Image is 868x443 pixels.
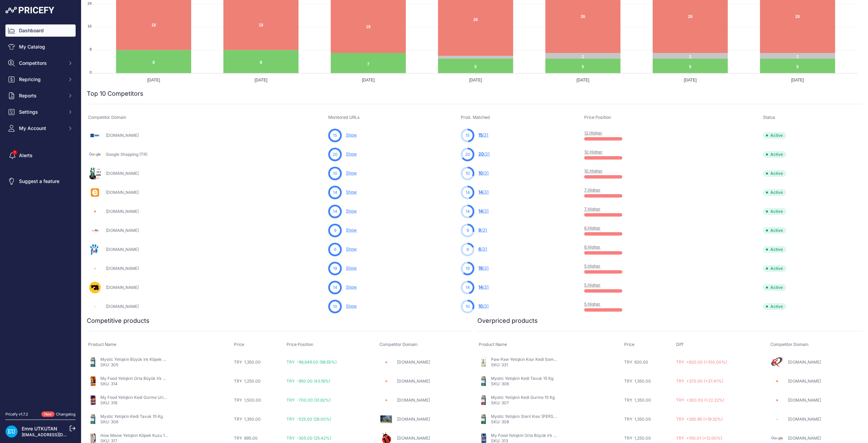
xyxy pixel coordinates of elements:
span: Active [763,265,786,272]
a: [DOMAIN_NAME] [397,359,430,365]
span: Prod. Matched [461,115,490,120]
span: 14 [478,284,483,290]
button: Repricing [5,73,76,86]
span: 10 [333,303,337,310]
a: Show [346,246,357,252]
a: My Food Yetişkin Kedi Gurme Urinary 12 Kg [100,395,183,400]
tspan: [DATE] [576,78,589,82]
span: TRY 1,350.00 [624,379,651,384]
span: Price Position [584,115,611,120]
a: 6/31 [478,246,487,252]
a: Mystic Yetişkin Kedi Tavuk 15 Kg [491,376,553,381]
button: Reports [5,90,76,102]
a: 12 Higher [584,130,602,135]
button: My Account [5,122,76,134]
span: Active [763,132,786,139]
a: Mystic Yetişkin Büyük Irk Köpek Kuzu Pirinç 15 Kg [100,357,196,362]
tspan: 8 [90,47,92,51]
span: Active [763,189,786,196]
a: 5 Higher [584,263,600,269]
tspan: 24 [87,1,92,5]
span: 9 [467,227,469,234]
span: Active [763,303,786,310]
a: Alerts [5,149,76,162]
span: 14 [466,284,470,291]
span: TRY 1,250.00 [234,379,261,384]
a: [DOMAIN_NAME] [788,417,821,422]
span: TRY 1,250.00 [624,436,651,441]
span: Product Name [479,342,507,347]
span: 15 [478,132,482,137]
a: [DOMAIN_NAME] [397,398,430,403]
span: TRY -305.00 (25.42%) [287,436,331,441]
a: Show [346,132,357,137]
a: 10/31 [478,170,489,176]
a: 14/31 [478,284,489,290]
span: TRY -700.00 (31.82%) [287,398,331,403]
span: 14 [478,189,483,195]
span: TRY 1,350.00 [234,359,261,365]
a: Mystic Yetişkin Steril Kısır [PERSON_NAME] 15 Kg [491,414,586,419]
a: Mystic Yetişkin Kedi Gurme 15 Kg [491,395,555,400]
a: [DOMAIN_NAME] [788,359,821,365]
a: Show [346,151,357,156]
h2: Competitive products [87,316,150,326]
p: SKU: 306 [100,419,163,425]
a: 15/31 [478,132,488,137]
a: Google Shopping (TR) [106,152,147,157]
span: Active [763,170,786,177]
div: Pricefy v1.7.2 [5,411,28,417]
span: TRY 820.00 [624,359,648,365]
tspan: [DATE] [362,78,375,82]
p: SKU: 331 [491,362,559,368]
a: 5 Higher [584,282,600,288]
a: 20/31 [478,151,490,156]
a: [DOMAIN_NAME] [106,304,139,309]
span: 9 [478,227,481,233]
span: Price [234,342,244,347]
span: Status [763,115,775,120]
span: Competitor Domain [88,115,126,120]
span: 6 [334,246,336,253]
a: [DOMAIN_NAME] [788,436,821,441]
a: Show [346,265,357,271]
span: 14 [333,284,337,291]
span: TRY +370.00 (+27.41%) [676,379,723,384]
span: TRY +300.00 (+22.22%) [676,398,724,403]
span: 14 [466,208,470,215]
h2: Top 10 Competitors [87,89,143,98]
a: Show [346,189,357,195]
span: Active [763,151,786,158]
span: Active [763,208,786,215]
span: Product Name [88,342,116,347]
span: 10 [478,303,483,309]
a: Mystic Yetişkin Kedi Tavuk 15 Kg [100,414,163,419]
tspan: [DATE] [469,78,482,82]
a: 7 Higher [584,187,600,192]
span: TRY -950.00 (43.18%) [287,379,330,384]
span: My Account [19,125,63,132]
a: Show [346,170,357,176]
a: Show [346,303,357,309]
a: [DOMAIN_NAME] [106,171,139,176]
span: 14 [478,208,483,214]
button: Settings [5,106,76,118]
span: TRY -525.00 (28.00%) [287,417,331,422]
span: Price [624,342,634,347]
a: [DOMAIN_NAME] [106,285,139,290]
a: Show [346,227,357,233]
tspan: [DATE] [684,78,697,82]
button: Competitors [5,57,76,69]
span: Active [763,284,786,291]
a: [DOMAIN_NAME] [397,417,430,422]
a: [DOMAIN_NAME] [106,209,139,214]
a: How Meow Yetişkin Köpek Kuzu 15 Kg [100,433,173,438]
a: Emre UTKUTAN [22,426,57,431]
span: 10 [466,303,470,310]
span: Settings [19,109,63,115]
span: Competitor Domain [770,342,808,347]
p: SKU: 305 [100,362,168,368]
a: My Catalog [5,41,76,53]
p: SKU: 314 [100,381,168,387]
p: SKU: 308 [491,419,559,425]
